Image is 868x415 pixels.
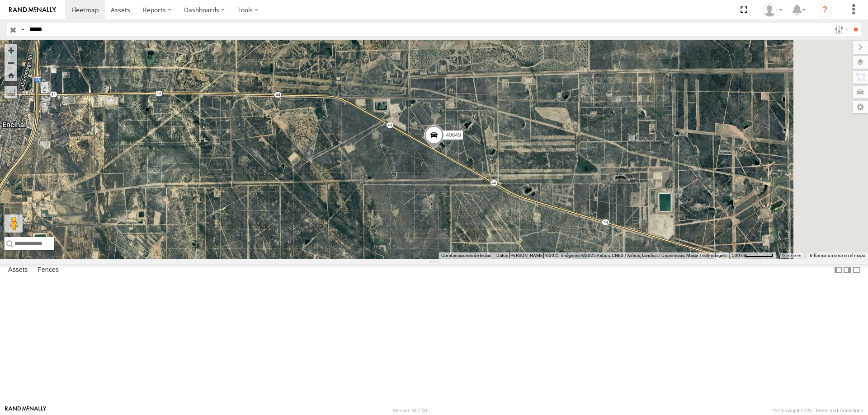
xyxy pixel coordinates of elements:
[496,253,726,258] span: Datos [PERSON_NAME] ©2025 Imágenes ©2025 Airbus, CNES / Airbus, Landsat / Copernicus, Maxar Techn...
[5,214,23,233] button: Arrastra el hombrecito naranja al mapa para abrir Street View
[5,406,47,415] a: Visit our Website
[759,3,786,17] div: Juan Lopez
[5,56,17,69] button: Zoom out
[446,132,461,138] span: 40649
[5,86,17,98] label: Measure
[810,253,865,258] a: Informar un error en el mapa
[732,253,745,258] span: 500 m
[5,69,17,81] button: Zoom Home
[831,23,850,36] label: Search Filter Options
[4,264,32,276] label: Assets
[782,254,801,257] a: Condiciones (se abre en una nueva pestaña)
[773,408,863,413] div: © Copyright 2025 -
[729,252,776,259] button: Escala del mapa: 500 m por 59 píxeles
[818,3,832,17] i: ?
[19,23,26,36] label: Search Query
[834,264,843,277] label: Dock Summary Table to the Left
[815,408,863,413] a: Terms and Conditions
[9,7,56,13] img: rand-logo.svg
[393,408,427,413] div: Version: 307.00
[852,264,861,277] label: Hide Summary Table
[441,252,491,259] button: Combinaciones de teclas
[33,264,63,276] label: Fences
[853,101,868,113] label: Map Settings
[843,264,852,277] label: Dock Summary Table to the Right
[5,44,17,56] button: Zoom in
